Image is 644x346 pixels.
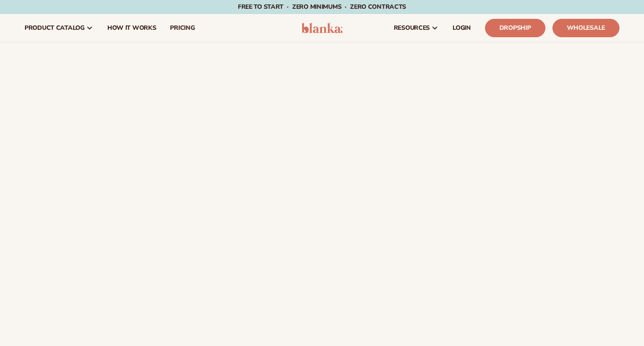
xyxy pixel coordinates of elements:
[163,14,202,42] a: pricing
[100,14,163,42] a: How It Works
[453,25,471,32] span: LOGIN
[552,19,619,37] a: Wholesale
[25,25,85,32] span: product catalog
[446,14,478,42] a: LOGIN
[301,23,343,33] img: logo
[394,25,430,32] span: resources
[485,19,545,37] a: Dropship
[18,14,100,42] a: product catalog
[170,25,195,32] span: pricing
[387,14,446,42] a: resources
[107,25,156,32] span: How It Works
[238,3,406,11] span: Free to start · ZERO minimums · ZERO contracts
